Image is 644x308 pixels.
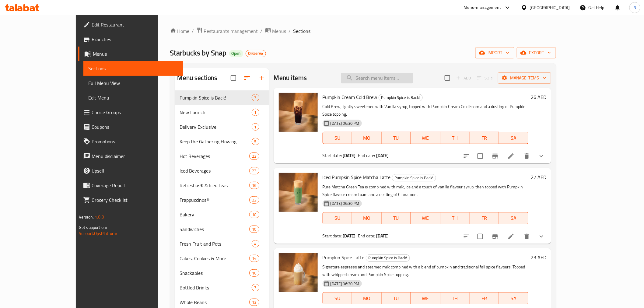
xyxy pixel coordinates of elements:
[325,294,350,303] span: SU
[250,212,259,218] span: 10
[180,211,250,218] span: Bakery
[480,49,509,57] span: import
[531,173,546,181] h6: 27 AED
[502,134,526,142] span: SA
[355,214,379,222] span: MO
[384,294,409,303] span: TU
[92,196,178,204] span: Grocery Checklist
[249,211,259,218] div: items
[252,123,259,131] div: items
[470,292,499,304] button: FR
[175,266,269,280] div: Snackables16
[92,152,178,160] span: Menu disclaimer
[325,134,350,142] span: SU
[411,212,440,224] button: WE
[538,233,545,240] svg: Show Choices
[366,254,410,261] span: Pumpkin Spice is Back!
[472,134,497,142] span: FR
[488,149,502,163] button: Branch-specific-item
[534,229,549,244] button: show more
[323,212,352,224] button: SU
[250,226,259,232] span: 10
[79,229,117,237] a: Support.OpsPlatform
[252,95,259,101] span: 7
[440,132,470,144] button: TH
[440,292,470,304] button: TH
[78,193,183,207] a: Grocery Checklist
[180,167,250,174] div: Iced Beverages
[252,241,259,247] span: 4
[250,153,259,159] span: 22
[507,233,515,240] a: Edit menu item
[180,182,250,189] span: Refreshas® & Iced Teas
[265,27,286,35] a: Menus
[250,183,259,188] span: 16
[323,103,528,118] p: Cold Brew, lightly sweetened with Vanilla syrup, topped with Pumpkin Cream Cold Foam and a dustin...
[78,105,183,120] a: Choice Groups
[249,196,259,204] div: items
[323,132,352,144] button: SU
[475,47,514,58] button: import
[175,105,269,120] div: New Launch!1
[464,4,501,11] div: Menu-management
[355,294,379,303] span: MO
[180,226,250,233] span: Sandwiches
[502,214,526,222] span: SA
[249,182,259,189] div: items
[78,120,183,134] a: Coupons
[499,292,529,304] button: SA
[530,4,570,11] div: [GEOGRAPHIC_DATA]
[88,94,178,101] span: Edit Menu
[379,94,422,101] span: Pumpkin Spice is Back!
[180,196,250,204] span: Frappuccinos®
[503,74,546,82] span: Manage items
[470,212,499,224] button: FR
[92,109,178,116] span: Choice Groups
[472,214,497,222] span: FR
[323,263,528,278] p: Signature espresso and steamed milk combined with a blend of pumpkin and traditional fall spice f...
[246,51,266,56] span: Qikserve
[376,232,389,240] b: [DATE]
[443,214,467,222] span: TH
[79,213,94,221] span: Version:
[92,182,178,189] span: Coverage Report
[78,32,183,47] a: Branches
[531,93,546,101] h6: 26 AED
[411,132,440,144] button: WE
[197,27,258,35] a: Restaurants management
[92,167,178,174] span: Upsell
[175,163,269,178] div: Iced Beverages23
[441,72,454,84] span: Select section
[323,93,377,102] span: Pumpkin Cream Cold Brew
[175,222,269,236] div: Sandwiches10
[250,270,259,276] span: 16
[250,168,259,174] span: 23
[170,46,227,60] span: Starbucks by Snap
[413,294,438,303] span: WE
[252,285,259,291] span: 7
[358,232,375,240] span: End date:
[175,193,269,207] div: Frappuccinos®22
[180,123,252,131] span: Delivery Exclusive
[249,226,259,233] div: items
[78,47,183,61] a: Menus
[289,27,291,35] li: /
[358,152,375,159] span: End date:
[293,27,311,35] span: Sections
[175,120,269,134] div: Delivery Exclusive1
[250,299,259,305] span: 13
[83,90,183,105] a: Edit Menu
[261,27,263,35] li: /
[517,47,556,58] button: export
[180,138,252,145] span: Keep the Gathering Flowing
[240,71,254,85] span: Sort sections
[250,197,259,203] span: 22
[175,280,269,295] div: Bottled Drinks7
[252,94,259,101] div: items
[252,284,259,291] div: items
[473,73,498,83] span: Select section first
